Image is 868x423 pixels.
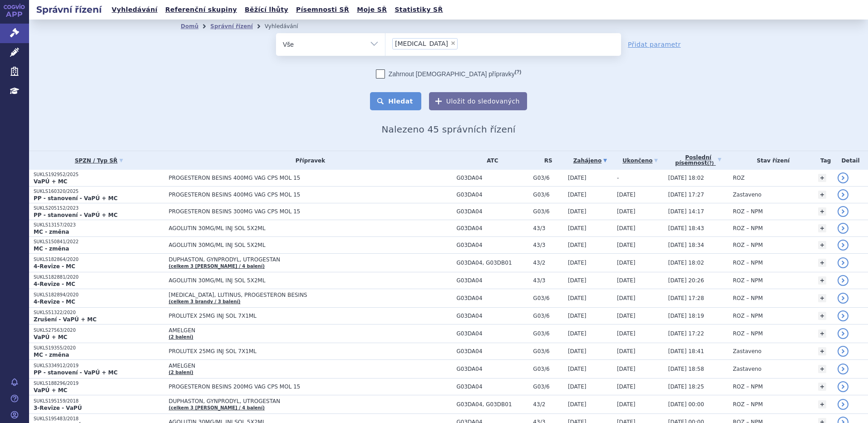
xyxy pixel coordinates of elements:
span: ROZ [733,175,745,181]
th: RS [528,151,563,170]
span: ROZ – NPM [733,208,763,215]
a: + [818,241,826,249]
p: SUKLS195483/2018 [34,416,164,422]
p: SUKLS192952/2025 [34,172,164,178]
strong: 4-Revize - MC [34,281,75,287]
span: [DATE] 17:28 [668,295,704,301]
p: SUKLS182864/2020 [34,256,164,263]
strong: 3-Revize - VaPÚ [34,405,82,411]
span: G03DA04 [457,208,529,215]
li: Vyhledávání [265,20,310,33]
strong: VaPÚ + MC [34,334,67,340]
a: (2 balení) [169,370,193,375]
span: [DATE] [617,295,636,301]
span: G03/6 [533,366,563,372]
span: Nalezeno 45 správních řízení [381,124,515,135]
strong: VaPÚ + MC [34,178,67,185]
span: 43/2 [533,401,563,408]
th: Přípravek [164,151,452,170]
a: detail [838,328,848,339]
span: [DATE] [617,242,636,248]
a: Referenční skupiny [163,4,240,16]
a: (2 balení) [169,334,193,339]
span: Zastaveno [733,366,761,372]
span: [DATE] 18:58 [668,366,704,372]
span: [DATE] 18:02 [668,175,704,181]
a: + [818,276,826,285]
span: [DATE] [568,384,587,390]
span: ROZ – NPM [733,225,763,231]
a: Přidat parametr [628,40,681,49]
span: G03DA04 [457,225,529,231]
span: [DATE] [568,208,587,215]
span: [DATE] 17:27 [668,192,704,198]
button: Hledat [370,92,421,110]
a: detail [838,346,848,357]
span: [DATE] [617,348,636,354]
p: SUKLS51322/2020 [34,310,164,316]
span: [DATE] 18:43 [668,225,704,231]
span: G03/6 [533,330,563,337]
span: [DATE] [617,384,636,390]
strong: Zrušení - VaPÚ + MC [34,316,97,323]
span: [DATE] 14:17 [668,208,704,215]
p: SUKLS19355/2020 [34,345,164,351]
strong: PP - stanovení - VaPÚ + MC [34,369,118,376]
span: [DATE] [617,192,636,198]
span: [MEDICAL_DATA], LUTINUS, PROGESTERON BESINS [169,292,396,298]
span: [DATE] [617,277,636,284]
a: + [818,174,826,182]
a: detail [838,240,848,251]
span: G03DA04, G03DB01 [457,260,529,266]
span: ROZ – NPM [733,295,763,301]
a: detail [838,172,848,183]
a: + [818,330,826,338]
span: AMELGEN [169,327,396,334]
span: AMELGEN [169,363,396,369]
span: DUPHASTON, GYNPRODYL, UTROGESTAN [169,398,396,404]
span: AGOLUTIN 30MG/ML INJ SOL 5X2ML [169,225,396,231]
a: + [818,224,826,232]
span: ROZ – NPM [733,401,763,408]
span: PROGESTERON BESINS 200MG VAG CPS MOL 15 [169,384,396,390]
strong: PP - stanovení - VaPÚ + MC [34,212,118,218]
a: + [818,191,826,199]
span: [DATE] [568,225,587,231]
a: + [818,365,826,373]
a: Písemnosti SŘ [293,4,352,16]
span: [DATE] 18:25 [668,384,704,390]
span: G03DA04 [457,348,529,354]
span: G03DA04 [457,277,529,284]
th: Detail [833,151,868,170]
strong: MC - změna [34,246,69,252]
span: [DATE] [568,260,587,266]
span: PROLUTEX 25MG INJ SOL 7X1ML [169,313,396,319]
span: [DATE] [568,192,587,198]
strong: 4-Revize - MC [34,263,75,270]
span: [DATE] [568,401,587,408]
a: Ukončeno [617,154,664,167]
a: Moje SŘ [354,4,390,16]
a: Poslednípísemnost(?) [668,151,728,170]
p: SUKLS182881/2020 [34,274,164,280]
span: PROGESTERON BESINS 400MG VAG CPS MOL 15 [169,175,396,181]
span: [DATE] [617,401,636,408]
a: detail [838,206,848,217]
a: + [818,400,826,408]
span: ROZ – NPM [733,242,763,248]
span: [DATE] 18:02 [668,260,704,266]
span: G03/6 [533,384,563,390]
strong: PP - stanovení - VaPÚ + MC [34,195,118,202]
span: G03/6 [533,192,563,198]
span: ROZ – NPM [733,313,763,319]
span: [DATE] [568,348,587,354]
span: 43/3 [533,277,563,284]
span: [DATE] [617,313,636,319]
span: [DATE] [568,330,587,337]
span: ROZ – NPM [733,277,763,284]
span: ROZ – NPM [733,330,763,337]
span: G03DA04 [457,313,529,319]
a: SPZN / Typ SŘ [34,154,164,167]
a: Běžící lhůty [242,4,291,16]
span: [DATE] 18:41 [668,348,704,354]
